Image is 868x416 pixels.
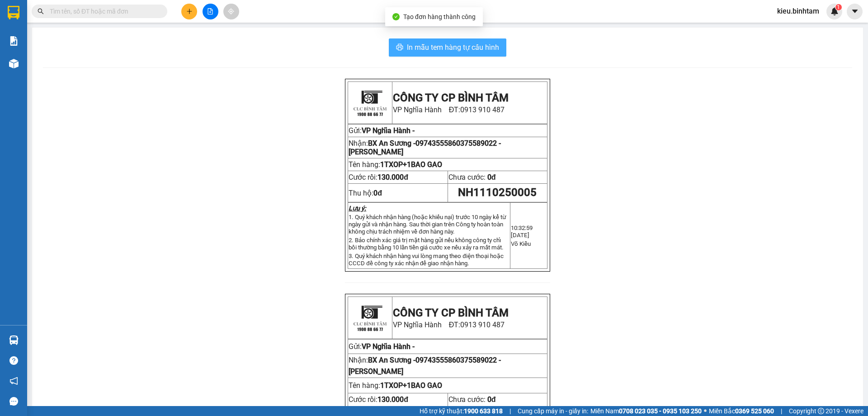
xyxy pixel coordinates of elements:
[85,64,130,73] span: 0909179687 -
[349,82,390,123] img: logo
[349,148,403,156] span: [PERSON_NAME]
[448,173,496,182] span: Chưa cước:
[377,173,408,182] span: 130.000đ
[837,4,840,10] span: 1
[349,356,501,376] span: 0974355586
[8,6,19,19] img: logo-vxr
[38,8,44,14] span: search
[349,126,362,135] span: Gửi:
[407,42,499,53] span: In mẫu tem hàng tự cấu hình
[4,52,17,61] span: Gửi:
[186,8,193,14] span: plus
[460,105,505,114] span: 0913 910 487
[377,395,408,404] span: 130.000đ
[349,189,382,197] span: Thu hộ:
[448,395,496,404] span: Chưa cước:
[389,38,506,57] button: printerIn mẫu tem hàng tự cấu hình
[770,5,826,17] span: kieu.binhtam
[420,406,503,416] span: Hỗ trợ kỹ thuật:
[9,397,18,406] span: message
[32,32,130,49] span: VP Nghĩa Hành ĐT:
[380,381,442,390] span: 1TXOP+1BAO GAO
[349,214,506,235] span: 1. Quý khách nhận hàng (hoặc khiếu nại) trước 10 ngày kể từ ngày gửi và nhận hàng. Sau thời gian ...
[4,7,31,48] img: logo
[393,105,505,114] span: VP Nghĩa Hành ĐT:
[362,342,415,351] span: VP Nghĩa Hành -
[464,407,503,415] strong: 1900 633 818
[458,186,537,199] span: NH1110250005
[9,59,19,68] img: warehouse-icon
[349,237,504,251] span: 2. Bảo chính xác giá trị mặt hàng gửi nếu không công ty chỉ bồi thường bằng 10 lần tiền giá cước ...
[487,395,496,404] span: 0đ
[511,240,531,247] span: Võ Kiều
[835,4,842,10] sup: 1
[349,253,503,267] span: 3. Quý khách nhận hàng vui lòng mang theo điện thoại hoặc CCCD đề công ty xác nhận để giao nhận h...
[735,407,774,415] strong: 0369 525 060
[373,189,382,197] strong: 0đ
[349,173,408,182] span: Cước rồi:
[393,320,505,329] span: VP Nghĩa Hành ĐT:
[851,7,859,15] span: caret-down
[704,409,707,413] span: ⚪️
[511,225,533,239] span: 10:32:59 [DATE]
[223,4,239,19] button: aim
[349,205,366,212] strong: Lưu ý:
[518,406,588,416] span: Cung cấp máy in - giấy in:
[181,4,197,19] button: plus
[590,406,702,416] span: Miền Nam
[203,4,218,19] button: file-add
[392,13,400,20] span: check-circle
[349,356,501,376] span: Nhận:
[9,335,19,345] img: warehouse-icon
[4,64,130,73] span: Nhận:
[32,5,123,30] strong: CÔNG TY CP BÌNH TÂM
[415,139,501,148] span: 0974355586
[362,126,415,135] span: VP Nghĩa Hành -
[368,139,501,148] span: BX An Sương -
[619,407,702,415] strong: 0708 023 035 - 0935 103 250
[709,406,774,416] span: Miền Bắc
[9,377,18,385] span: notification
[393,306,509,319] strong: CÔNG TY CP BÌNH TÂM
[9,356,18,365] span: question-circle
[456,139,501,148] span: 0375589022 -
[23,64,130,73] span: BX Miền Đông cũ -
[403,13,476,20] span: Tạo đơn hàng thành công
[32,32,130,49] span: 0913 910 487
[349,381,442,390] span: Tên hàng:
[393,91,509,104] strong: CÔNG TY CP BÌNH TÂM
[818,408,824,414] span: copyright
[349,367,403,376] span: [PERSON_NAME]
[509,406,511,416] span: |
[349,356,501,376] span: BX An Sương -
[487,173,496,182] span: 0đ
[9,36,19,46] img: solution-icon
[396,43,403,52] span: printer
[380,160,442,169] span: 1TXOP+1BAO GAO
[349,139,501,148] span: Nhận:
[847,4,863,19] button: caret-down
[207,8,213,14] span: file-add
[349,395,408,404] span: Cước rồi:
[830,7,839,15] img: icon-new-feature
[349,160,442,169] span: Tên hàng:
[228,8,234,14] span: aim
[349,297,390,338] img: logo
[349,342,415,351] span: Gửi:
[17,52,70,61] span: VP Nghĩa Hành -
[781,406,782,416] span: |
[460,320,505,329] span: 0913 910 487
[50,6,156,16] input: Tìm tên, số ĐT hoặc mã đơn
